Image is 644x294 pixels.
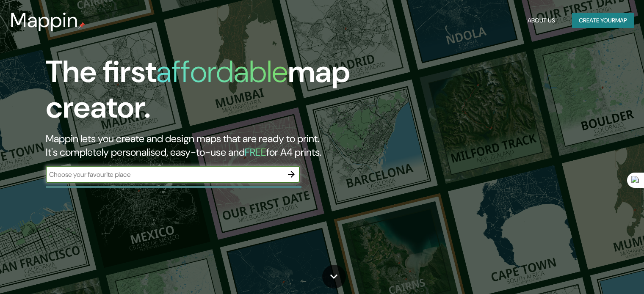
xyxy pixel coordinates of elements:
h3: Mappin [10,8,78,32]
h2: Mappin lets you create and design maps that are ready to print. It's completely personalised, eas... [46,132,368,159]
button: Create yourmap [572,13,634,28]
h1: The first map creator. [46,54,368,132]
button: About Us [524,13,558,28]
input: Choose your favourite place [46,170,283,179]
h1: affordable [156,52,288,91]
h5: FREE [245,146,266,159]
img: mappin-pin [78,22,85,29]
iframe: Help widget launcher [569,261,635,285]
